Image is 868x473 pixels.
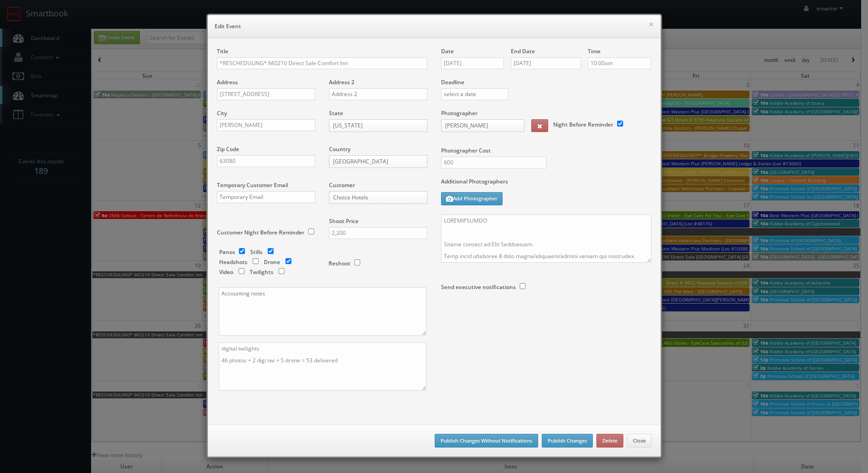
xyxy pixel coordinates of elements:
[511,57,581,69] input: Select a date
[329,227,427,239] input: Shoot Price
[329,78,354,86] label: Address 2
[333,156,415,168] span: [GEOGRAPHIC_DATA]
[588,47,601,55] label: Time
[596,434,623,448] button: Delete
[329,191,427,204] a: Choice Hotels
[217,109,227,117] label: City
[648,21,654,27] button: ×
[217,155,315,167] input: Zip Code
[333,120,415,132] span: [US_STATE]
[219,268,233,276] label: Video
[333,192,415,203] span: Choice Hotels
[441,109,478,117] label: Photographer
[217,181,288,189] label: Temporary Customer Email
[434,147,658,154] label: Photographer Cost
[217,57,427,69] input: Title
[217,78,238,86] label: Address
[329,145,350,153] label: Country
[329,88,427,100] input: Address 2
[441,119,524,132] a: [PERSON_NAME]
[215,22,654,31] h6: Edit Event
[329,155,427,168] a: [GEOGRAPHIC_DATA]
[250,268,273,276] label: Twilights
[217,88,315,100] input: Address
[511,47,535,55] label: End Date
[445,120,512,132] span: [PERSON_NAME]
[217,191,315,203] input: Temporary Email
[441,88,509,100] input: select a date
[264,258,280,266] label: Drone
[441,157,546,168] input: Photographer Cost
[217,229,304,236] label: Customer Night Before Reminder
[441,47,454,55] label: Date
[329,217,359,225] label: Shoot Price
[219,258,247,266] label: Headshots
[434,78,658,86] label: Deadline
[217,47,228,55] label: Title
[219,248,235,256] label: Panos
[542,434,593,448] button: Publish Changes
[553,121,613,128] label: Night Before Reminder
[441,57,504,69] input: Select a date
[329,259,350,267] label: Reshoot
[329,181,355,189] label: Customer
[250,248,262,256] label: Stills
[627,434,652,448] button: Close
[441,192,503,205] button: Add Photographer
[435,434,538,448] button: Publish Changes Without Notifications
[217,145,239,153] label: Zip Code
[329,109,343,117] label: State
[441,283,516,291] label: Send executive notifications
[217,119,315,131] input: City
[329,119,427,132] a: [US_STATE]
[441,178,652,190] label: Additional Photographers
